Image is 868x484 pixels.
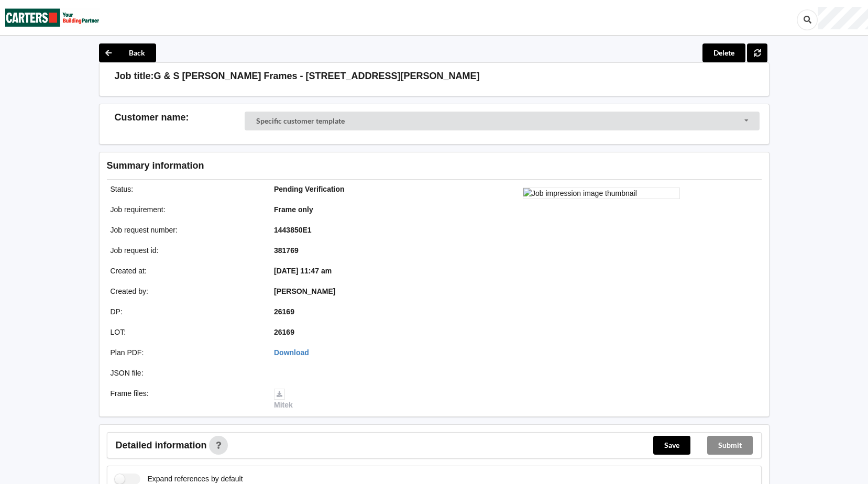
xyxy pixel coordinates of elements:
h3: Job title: [115,70,154,82]
b: 26169 [274,307,294,316]
div: Customer Selector [245,112,760,130]
b: Frame only [274,205,313,214]
span: Detailed information [116,441,207,450]
b: [PERSON_NAME] [274,287,335,295]
h3: G & S [PERSON_NAME] Frames - [STREET_ADDRESS][PERSON_NAME] [154,70,480,82]
b: Pending Verification [274,185,345,193]
h3: Summary information [107,160,595,172]
b: 1443850E1 [274,226,312,234]
div: Job requirement : [103,204,267,215]
div: Job request number : [103,225,267,235]
b: 26169 [274,328,294,336]
div: Job request id : [103,245,267,256]
div: Specific customer template [256,117,345,125]
button: Delete [702,43,745,62]
div: Status : [103,184,267,194]
b: [DATE] 11:47 am [274,267,332,275]
b: 381769 [274,246,299,255]
div: User Profile [818,7,868,29]
div: DP : [103,306,267,317]
div: Plan PDF : [103,347,267,358]
div: Created by : [103,286,267,296]
div: Frame files : [103,388,267,410]
h3: Customer name : [115,112,245,124]
img: Job impression image thumbnail [523,188,680,199]
div: JSON file : [103,368,267,378]
div: LOT : [103,327,267,337]
a: Download [274,348,309,357]
img: Carters [5,1,100,35]
button: Save [653,436,690,455]
a: Mitek [274,389,293,409]
div: Created at : [103,266,267,276]
button: Back [99,43,156,62]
